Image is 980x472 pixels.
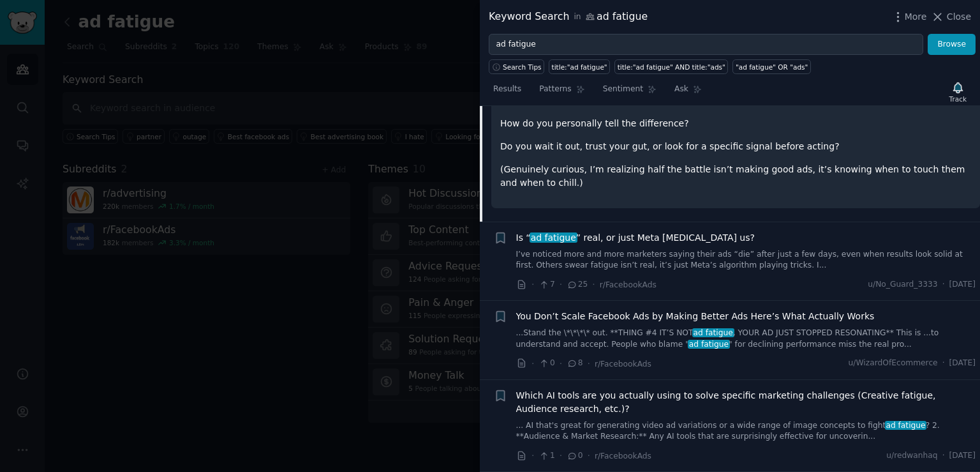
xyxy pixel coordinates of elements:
[539,84,571,95] span: Patterns
[618,63,725,72] div: title:"ad fatigue" AND title:"ads"
[516,310,875,323] a: You Don’t Scale Facebook Ads by Making Better Ads Here’s What Actually Works
[489,79,526,105] a: Results
[531,357,534,370] span: ·
[945,79,971,105] button: Track
[567,279,588,291] span: 25
[949,358,976,369] span: [DATE]
[592,278,595,291] span: ·
[732,59,811,74] a: "ad fatigue" OR "ads"
[885,421,927,430] span: ad fatigue
[489,59,544,74] button: Search Tips
[949,450,976,462] span: [DATE]
[560,449,562,462] span: ·
[603,84,643,95] span: Sentiment
[692,328,734,337] span: ad fatigue
[489,34,923,56] input: Try a keyword related to your business
[947,10,971,24] span: Close
[595,452,651,461] span: r/FacebookAds
[891,10,927,24] button: More
[516,231,755,245] a: Is “ad fatigue” real, or just Meta [MEDICAL_DATA] us?
[538,450,554,462] span: 1
[595,360,651,369] span: r/FacebookAds
[868,279,937,291] span: u/No_Guard_3333
[928,34,976,56] button: Browse
[670,79,706,105] a: Ask
[736,63,808,72] div: "ad fatigue" OR "ads"
[942,358,945,369] span: ·
[598,79,661,105] a: Sentiment
[560,357,562,370] span: ·
[688,340,730,349] span: ad fatigue
[516,249,976,271] a: I’ve noticed more and more marketers saying their ads “die” after just a few days, even when resu...
[500,163,971,190] p: (Genuinely curious, I’m realizing half the battle isn’t making good ads, it’s knowing when to tou...
[516,328,976,350] a: ...Stand the \*\*\*\* out. **THING #4 IT’S NOTad fatigue, YOUR AD JUST STOPPED RESONATING** This ...
[538,279,554,291] span: 7
[503,63,542,72] span: Search Tips
[489,9,648,25] div: Keyword Search ad fatigue
[905,10,927,24] span: More
[516,420,976,443] a: ... AI that's great for generating video ad variations or a wide range of image concepts to fight...
[500,140,971,153] p: Do you wait it out, trust your gut, or look for a specific signal before acting?
[531,449,534,462] span: ·
[552,63,607,72] div: title:"ad fatigue"
[588,357,590,370] span: ·
[549,59,610,74] a: title:"ad fatigue"
[674,84,688,95] span: Ask
[574,11,581,23] span: in
[535,79,589,105] a: Patterns
[942,279,945,291] span: ·
[588,449,590,462] span: ·
[530,232,577,243] span: ad fatigue
[849,358,938,369] span: u/WizardOfEcommerce
[886,450,937,462] span: u/redwanhaq
[949,95,967,103] div: Track
[614,59,728,74] a: title:"ad fatigue" AND title:"ads"
[949,279,976,291] span: [DATE]
[516,389,976,416] a: Which AI tools are you actually using to solve specific marketing challenges (Creative fatigue, A...
[560,278,562,291] span: ·
[931,10,971,24] button: Close
[600,280,657,289] span: r/FacebookAds
[567,450,583,462] span: 0
[516,231,755,245] span: Is “ ” real, or just Meta [MEDICAL_DATA] us?
[493,84,521,95] span: Results
[942,450,945,462] span: ·
[531,278,534,291] span: ·
[500,117,971,130] p: How do you personally tell the difference?
[538,358,554,369] span: 0
[567,358,583,369] span: 8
